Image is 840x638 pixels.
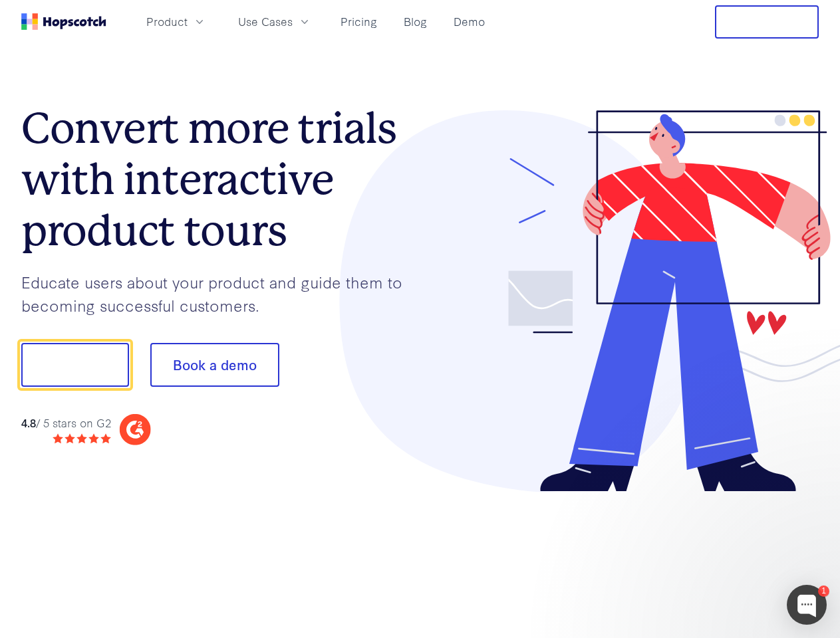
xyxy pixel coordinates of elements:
button: Use Cases [230,11,319,33]
a: Home [21,13,106,30]
span: Use Cases [238,13,293,30]
span: Product [146,13,188,30]
strong: 4.8 [21,415,36,430]
a: Blog [398,11,432,33]
button: Free Trial [715,5,819,39]
a: Demo [448,11,490,33]
div: / 5 stars on G2 [21,415,111,431]
h1: Convert more trials with interactive product tours [21,103,420,256]
button: Show me! [21,343,129,387]
div: 1 [818,585,829,597]
button: Product [138,11,214,33]
p: Educate users about your product and guide them to becoming successful customers. [21,270,420,316]
button: Book a demo [150,343,279,387]
a: Pricing [335,11,382,33]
